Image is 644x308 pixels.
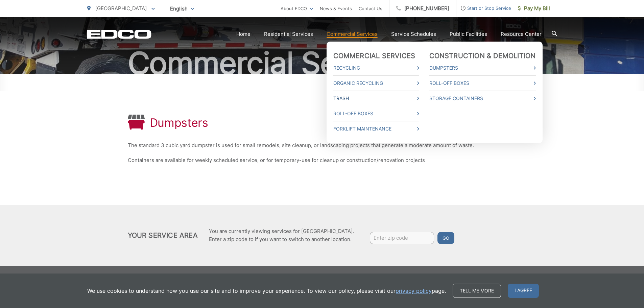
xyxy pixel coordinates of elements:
[429,52,536,60] a: Construction & Demolition
[429,79,536,87] a: Roll-Off Boxes
[128,141,517,149] p: The standard 3 cubic yard dumpster is used for small remodels, site cleanup, or landscaping proje...
[518,4,550,13] span: Pay My Bill
[87,46,557,80] h2: Commercial Services
[333,64,419,72] a: Recycling
[333,94,419,102] a: Trash
[429,64,536,72] a: Dumpsters
[429,94,536,102] a: Storage Containers
[333,79,419,87] a: Organic Recycling
[150,116,208,129] h1: Dumpsters
[333,125,419,133] a: Forklift Maintenance
[327,30,378,38] a: Commercial Services
[450,30,487,38] a: Public Facilities
[128,156,517,164] p: Containers are available for weekly scheduled service, or for temporary-use for cleanup or constr...
[501,30,542,38] a: Resource Center
[396,287,432,295] a: privacy policy
[333,110,419,118] a: Roll-Off Boxes
[333,52,415,60] a: Commercial Services
[508,284,539,298] span: I agree
[437,232,454,244] button: Go
[391,30,436,38] a: Service Schedules
[209,227,354,243] p: You are currently viewing services for [GEOGRAPHIC_DATA]. Enter a zip code to if you want to swit...
[320,4,352,13] a: News & Events
[264,30,313,38] a: Residential Services
[87,29,151,39] a: EDCD logo. Return to the homepage.
[370,232,434,244] input: Enter zip code
[165,3,199,15] span: English
[359,4,382,13] a: Contact Us
[87,287,446,295] p: We use cookies to understand how you use our site and to improve your experience. To view our pol...
[453,284,501,298] a: Tell me more
[128,231,198,239] h2: Your Service Area
[236,30,251,38] a: Home
[95,5,147,11] span: [GEOGRAPHIC_DATA]
[281,4,313,13] a: About EDCO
